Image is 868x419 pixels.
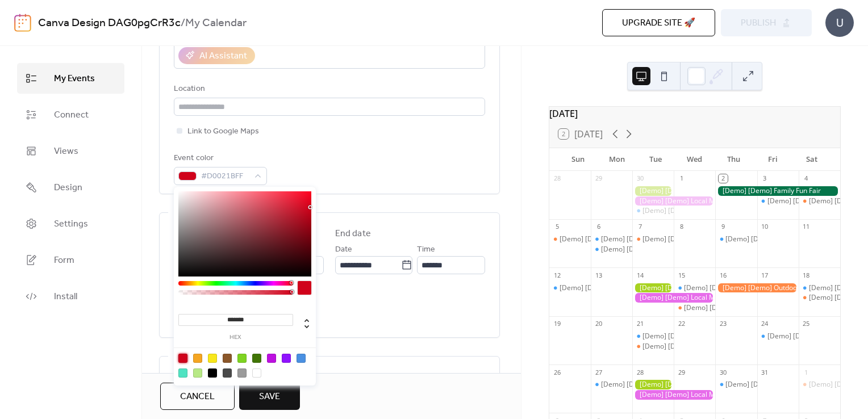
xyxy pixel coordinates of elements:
div: Mon [597,148,636,171]
div: 10 [761,223,769,231]
label: hex [178,334,293,341]
div: 20 [594,320,603,328]
div: 7 [636,223,644,231]
div: 27 [594,368,603,376]
a: Design [17,172,124,203]
div: 22 [677,320,686,328]
div: 6 [594,223,603,231]
button: Save [239,383,300,410]
div: #FFFFFF [252,368,261,378]
a: Connect [17,99,124,130]
div: [Demo] [Demo] Morning Yoga Bliss [674,283,715,293]
span: Upgrade site 🚀 [622,16,695,30]
div: [Demo] [Demo] Local Market [632,390,715,400]
div: 18 [802,271,811,279]
div: [Demo] [Demo] Seniors' Social Tea [642,234,753,244]
div: [Demo] [Demo] Morning Yoga Bliss [549,283,591,293]
div: [Demo] [Demo] Morning Yoga Bliss [642,332,754,341]
div: 23 [719,320,727,328]
div: [Demo] [Demo] Local Market [632,196,715,206]
div: #D0021B [178,354,187,363]
div: [Demo] [Demo] Fitness Bootcamp [601,234,708,244]
div: 1 [802,368,811,376]
div: [Demo] [Demo] Book Club Gathering [560,234,676,244]
div: [Demo] [Demo] Family Fun Fair [715,186,840,196]
div: 14 [636,271,644,279]
div: [Demo] [Demo] Local Market [632,293,715,303]
a: Install [17,281,124,312]
div: [Demo] [Demo] Open Mic Night [799,380,840,389]
div: 28 [553,174,561,183]
div: [Demo] [Demo] Morning Yoga Bliss [799,283,840,293]
div: [Demo] [Demo] Morning Yoga Bliss [632,206,674,216]
b: My Calendar [185,12,247,34]
div: [Demo] [Demo] Morning Yoga Bliss [601,245,713,254]
div: [Demo] [Demo] Morning Yoga Bliss [591,245,632,254]
div: [Demo] [Demo] Outdoor Adventure Day [715,283,798,293]
div: Wed [675,148,715,171]
div: [Demo] [Demo] Culinary Cooking Class [674,303,715,313]
span: Views [54,145,78,158]
div: Thu [714,148,753,171]
div: Location [174,82,483,96]
div: #000000 [208,368,217,378]
div: #4A4A4A [223,368,232,378]
div: #7ED321 [237,354,247,363]
div: 13 [594,271,603,279]
div: #9B9B9B [237,368,247,378]
span: Form [54,254,74,267]
div: 1 [677,174,686,183]
div: 2 [719,174,727,183]
div: 15 [677,271,686,279]
span: Install [54,290,77,304]
div: 29 [677,368,686,376]
span: Cancel [180,390,215,404]
div: [Demo] [Demo] Morning Yoga Bliss [601,380,713,389]
div: 16 [719,271,727,279]
div: #F5A623 [193,354,202,363]
div: [Demo] [Demo] Gardening Workshop [632,186,674,196]
div: 30 [719,368,727,376]
div: [Demo] [Demo] Morning Yoga Bliss [725,234,837,244]
div: 21 [636,320,644,328]
div: 11 [802,223,811,231]
div: [Demo] [Demo] Open Mic Night [799,293,840,303]
div: [Demo] [Demo] Seniors' Social Tea [632,234,674,244]
div: [Demo] [Demo] Morning Yoga Bliss [684,283,796,293]
div: #417505 [252,354,261,363]
button: Upgrade site 🚀 [602,9,715,36]
span: My Events [54,72,95,86]
div: [Demo] [Demo] Seniors' Social Tea [632,342,674,351]
div: 31 [761,368,769,376]
b: / [181,12,185,34]
div: Tue [636,148,675,171]
div: End date [335,227,371,241]
div: #BD10E0 [267,354,276,363]
div: [Demo] [Demo] Book Club Gathering [549,234,591,244]
img: logo [14,14,31,32]
div: U [825,9,854,37]
div: [Demo] [Demo] Morning Yoga Bliss [591,380,632,389]
a: Canva Design DAG0pgCrR3c [38,12,181,34]
div: 9 [719,223,727,231]
div: [Demo] [Demo] Seniors' Social Tea [642,342,753,351]
div: 28 [636,368,644,376]
div: 8 [677,223,686,231]
div: [Demo] [Demo] Morning Yoga Bliss [715,380,757,389]
span: Link to Google Maps [187,125,259,139]
div: [Demo] [Demo] Morning Yoga Bliss [757,196,799,206]
div: 30 [636,174,644,183]
div: [Demo] [Demo] Morning Yoga Bliss [642,206,754,216]
div: [Demo] [Demo] Morning Yoga Bliss [757,332,799,341]
div: Sun [558,148,598,171]
span: Design [54,181,82,195]
div: [Demo] [Demo] Morning Yoga Bliss [725,380,837,389]
div: #8B572A [223,354,232,363]
div: [Demo] [Demo] Fitness Bootcamp [591,234,632,244]
a: Form [17,245,124,275]
div: Event color [174,152,265,165]
div: [Demo] [Demo] Open Mic Night [799,196,840,206]
div: 25 [802,320,811,328]
div: 29 [594,174,603,183]
div: 17 [761,271,769,279]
